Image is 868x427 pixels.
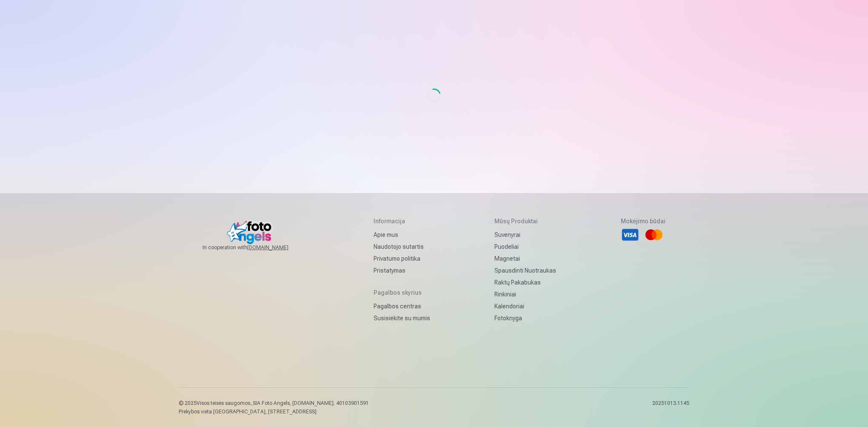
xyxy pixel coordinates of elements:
[494,276,556,288] a: Raktų pakabukas
[374,217,430,225] h5: Informacija
[374,241,430,253] a: Naudotojo sutartis
[621,217,665,225] h5: Mokėjimo būdai
[374,229,430,241] a: Apie mus
[494,241,556,253] a: Puodeliai
[374,265,430,276] a: Pristatymas
[374,312,430,324] a: Susisiekite su mumis
[494,265,556,276] a: Spausdinti nuotraukas
[494,312,556,324] a: Fotoknyga
[494,229,556,241] a: Suvenyrai
[652,400,689,415] p: 20251013.1145
[179,400,369,407] p: © 2025 Visos teisės saugomos. ,
[494,300,556,312] a: Kalendoriai
[253,400,369,406] span: SIA Foto Angels, [DOMAIN_NAME]. 40103901591
[179,408,369,415] p: Prekybos vieta [GEOGRAPHIC_DATA], [STREET_ADDRESS]
[374,253,430,265] a: Privatumo politika
[494,253,556,265] a: Magnetai
[374,288,430,297] h5: Pagalbos skyrius
[374,300,430,312] a: Pagalbos centras
[203,244,309,251] span: In cooperation with
[621,225,640,244] li: Visa
[494,217,556,225] h5: Mūsų produktai
[645,225,663,244] li: Mastercard
[494,288,556,300] a: Rinkiniai
[247,244,309,251] a: [DOMAIN_NAME]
